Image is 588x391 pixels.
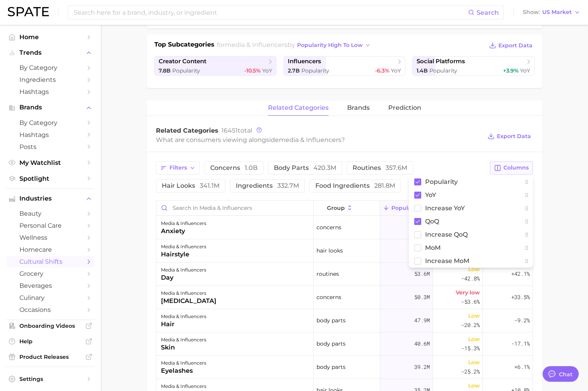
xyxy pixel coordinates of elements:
[417,58,465,65] span: social platforms
[316,269,339,279] span: routines
[425,205,465,211] span: Increase YoY
[6,141,95,153] a: Posts
[468,358,480,367] span: Low
[19,64,81,71] span: by Category
[19,294,81,301] span: culinary
[245,164,258,171] span: 1.0b
[6,74,95,86] a: Ingredients
[221,127,252,134] span: total
[425,218,439,225] span: QoQ
[6,256,95,268] a: cultural shifts
[200,182,220,189] span: 341.1m
[6,244,95,256] a: homecare
[314,201,380,216] button: group
[268,104,329,111] span: related categories
[409,175,533,268] div: Columns
[156,201,313,215] input: Search in media & influencers
[486,131,533,142] button: Export Data
[156,127,218,134] span: Related Categories
[6,336,95,347] a: Help
[414,292,430,302] span: 50.3m
[316,246,343,255] span: hair looks
[414,362,430,372] span: 39.2m
[217,41,373,48] span: for by
[425,244,441,251] span: MoM
[284,56,406,76] a: influencers2.7b Popularity-6.3% YoY
[19,76,81,83] span: Ingredients
[297,42,363,48] span: popularity high to low
[425,178,458,185] span: Popularity
[19,195,81,202] span: Industries
[19,234,81,241] span: wellness
[542,10,572,14] span: US Market
[514,316,530,325] span: -9.2%
[503,164,529,171] span: Columns
[6,31,95,43] a: Home
[6,129,95,141] a: Hashtags
[161,312,206,321] div: media & influencers
[19,131,81,138] span: Hashtags
[19,282,81,289] span: beverages
[161,366,206,375] div: eyelashes
[154,40,214,52] h1: Top Subcategories
[388,104,421,111] span: Prediction
[6,292,95,304] a: culinary
[468,265,480,274] span: Low
[161,265,206,275] div: media & influencers
[461,367,480,376] span: -25.2%
[461,274,480,283] span: -42.8%
[327,205,345,211] span: group
[6,351,95,363] a: Product Releases
[172,67,200,74] span: Popularity
[487,40,534,51] button: Export Data
[511,339,530,348] span: -17.1%
[161,242,206,251] div: media & influencers
[156,356,533,379] button: media & influencerseyelashesbody parts39.2mLow-25.2%+6.1%
[19,222,81,229] span: personal care
[313,164,336,171] span: 420.3m
[6,220,95,232] a: personal care
[19,338,81,345] span: Help
[391,67,401,74] span: YoY
[461,320,480,330] span: -20.2%
[156,332,533,356] button: media & influencersskinbody parts40.6mLow-15.3%-17.1%
[161,250,206,259] div: hairstyle
[347,104,370,111] span: brands
[6,320,95,332] a: Onboarding Videos
[161,296,216,306] div: [MEDICAL_DATA]
[6,232,95,244] a: wellness
[386,164,407,171] span: 357.6m
[316,339,346,348] span: body parts
[156,263,533,286] button: media & influencersdayroutines53.6mLow-42.8%+42.1%
[19,175,81,182] span: Spotlight
[521,7,582,17] button: ShowUS Market
[19,104,81,111] span: Brands
[161,382,206,391] div: media & influencers
[6,268,95,280] a: grocery
[156,135,482,145] div: What are consumers viewing alongside ?
[6,86,95,98] a: Hashtags
[19,210,81,217] span: beauty
[295,40,373,50] button: popularity high to low
[169,164,187,171] span: Filters
[315,183,395,189] span: food ingredients
[461,297,480,306] span: -53.6%
[19,88,81,95] span: Hashtags
[6,47,95,59] button: Trends
[279,136,341,144] span: media & influencers
[161,227,206,236] div: anxiety
[6,304,95,316] a: occasions
[6,373,95,385] a: Settings
[161,289,216,298] div: media & influencers
[161,335,206,344] div: media & influencers
[162,183,220,189] span: hair looks
[19,322,81,329] span: Onboarding Videos
[288,58,321,65] span: influencers
[161,219,206,228] div: media & influencers
[391,205,421,211] span: Popularity
[429,67,457,74] span: Popularity
[374,182,395,189] span: 281.8m
[244,67,261,74] span: -10.5%
[19,258,81,265] span: cultural shifts
[468,334,480,344] span: Low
